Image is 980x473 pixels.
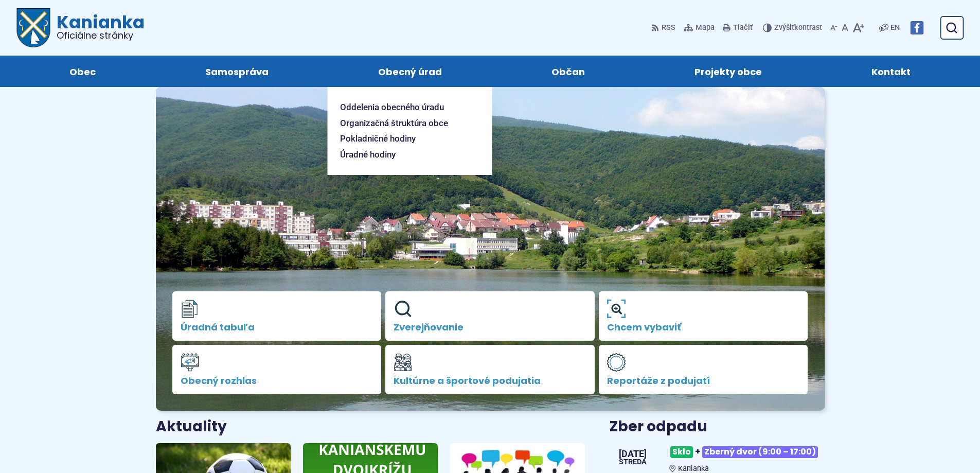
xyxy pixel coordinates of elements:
span: Sklo [670,446,693,458]
span: Samospráva [205,56,269,87]
span: Tlačiť [733,24,753,32]
a: Logo Kanianka, prejsť na domovskú stránku. [16,8,145,47]
span: Reportáže z podujatí [607,376,800,386]
h3: + [669,442,824,462]
a: Kultúrne a športové podujatia [385,345,595,394]
a: RSS [651,17,678,39]
a: Občan [507,56,630,87]
span: Úradné hodiny [340,147,396,163]
a: Chcem vybaviť [599,291,808,341]
a: Reportáže z podujatí [599,345,808,394]
h3: Aktuality [156,419,227,435]
span: Projekty obce [694,56,762,87]
span: Pokladničné hodiny [340,131,416,147]
img: Prejsť na Facebook stránku [910,21,923,34]
span: Zberný dvor (9:00 – 17:00) [702,446,818,458]
span: EN [890,22,900,34]
a: EN [888,22,902,34]
span: Kanianka [678,464,709,473]
span: Zvýšiť [774,23,794,32]
a: Úradné hodiny [340,147,468,163]
span: Oddelenia obecného úradu [340,99,444,115]
button: Zväčšiť veľkosť písma [850,17,866,39]
a: Pokladničné hodiny [340,131,468,147]
a: Obecný rozhlas [172,345,382,394]
span: [DATE] [619,449,647,459]
span: Obec [69,56,96,87]
span: Mapa [696,22,715,34]
a: Mapa [682,17,717,39]
a: Projekty obce [650,56,807,87]
span: Občan [551,56,585,87]
span: Organizačná štruktúra obce [340,115,448,131]
span: Obecný rozhlas [181,376,373,386]
span: Úradná tabuľa [181,322,373,332]
a: Obec [25,56,140,87]
span: Oficiálne stránky [57,31,145,40]
button: Tlačiť [721,17,755,39]
span: Kultúrne a športové podujatia [394,376,586,386]
a: Sklo+Zberný dvor (9:00 – 17:00) Kanianka [DATE] streda [610,442,824,473]
span: Chcem vybaviť [607,322,800,332]
a: Obecný úrad [333,56,486,87]
span: RSS [662,22,675,34]
span: Kontakt [871,56,911,87]
a: Zverejňovanie [385,291,595,341]
span: Zverejňovanie [394,322,586,332]
button: Nastaviť pôvodnú veľkosť písma [840,17,850,39]
a: Oddelenia obecného úradu [340,99,468,115]
h3: Zber odpadu [610,419,824,435]
a: Samospráva [161,56,313,87]
img: Prejsť na domovskú stránku [16,8,50,47]
span: kontrast [774,24,822,32]
button: Zmenšiť veľkosť písma [828,17,840,39]
a: Organizačná štruktúra obce [340,115,468,131]
span: streda [619,459,647,466]
h1: Kanianka [50,13,145,40]
span: Obecný úrad [378,56,442,87]
a: Úradná tabuľa [172,291,382,341]
button: Zvýšiťkontrast [763,17,824,39]
a: Kontakt [827,56,955,87]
